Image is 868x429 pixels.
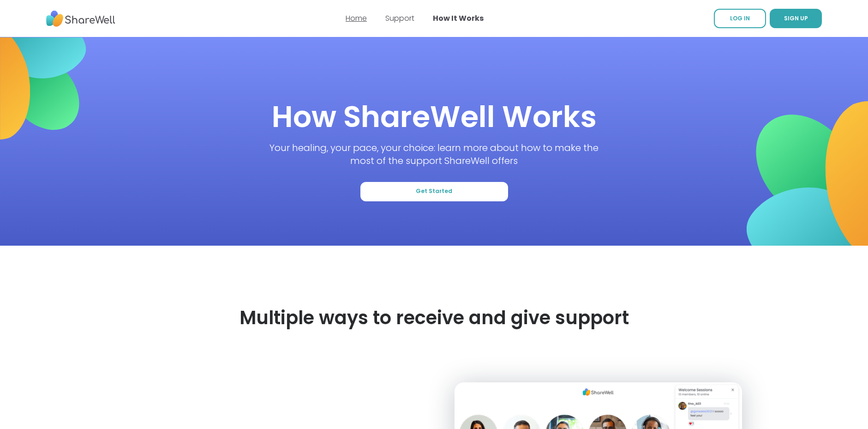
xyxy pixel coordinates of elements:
[730,14,750,22] span: LOG IN
[268,141,600,167] p: Your healing, your pace, your choice: learn more about how to make the most of the support ShareW...
[784,14,808,22] span: SIGN UP
[433,13,484,24] a: How It Works
[416,187,452,195] span: Get Started
[385,13,414,24] a: Support
[272,96,597,138] h1: How ShareWell Works
[714,9,766,28] a: LOG IN
[346,13,367,24] a: Home
[360,182,508,201] button: Get Started
[239,305,629,331] h2: Multiple ways to receive and give support
[46,6,115,31] img: ShareWell Nav Logo
[770,9,822,28] button: SIGN UP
